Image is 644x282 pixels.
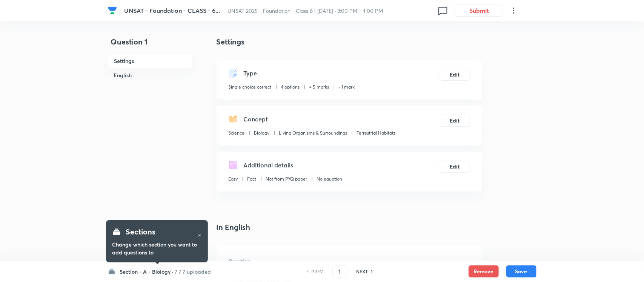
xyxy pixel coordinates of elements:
[126,226,155,238] h4: Sections
[108,68,192,82] h6: English
[247,176,257,182] p: Fact
[120,268,174,276] h6: Section - A - Biology ·
[227,7,383,14] span: UNSAT 2025 - Foundation - Class 6 | [DATE] · 3:00 PM - 4:00 PM
[279,130,347,136] p: Living Organisms & Surroundings
[244,115,268,124] h5: Concept
[266,176,307,182] p: Not from PYQ paper
[506,265,536,277] button: Save
[312,268,323,275] h6: PREV
[217,222,482,233] h4: In English
[229,84,272,90] p: Single choice correct
[112,241,202,256] h6: Change which section you want to add questions to
[108,54,192,68] h6: Settings
[317,176,343,182] p: No equation
[440,69,470,81] button: Edit
[455,5,503,17] button: Submit
[254,130,270,136] p: Biology
[108,36,192,54] h4: Question 1
[229,115,238,124] img: questionConcept.svg
[244,161,294,170] h5: Additional details
[440,161,470,173] button: Edit
[229,69,238,78] img: questionType.svg
[309,84,329,90] p: + 5 marks
[469,265,499,277] button: Remove
[229,176,238,182] p: Easy
[108,6,117,15] img: Company Logo
[229,257,470,265] h6: Question
[281,84,300,90] p: 4 options
[440,115,470,127] button: Edit
[357,268,368,275] h6: NEXT
[108,6,118,15] a: Company Logo
[357,130,396,136] p: Terrestrial Habitats
[244,69,257,78] h5: Type
[229,130,245,136] p: Science
[217,36,482,48] h4: Settings
[229,161,238,170] img: questionDetails.svg
[124,6,220,14] span: UNSAT - Foundation - CLASS - 6...
[175,268,211,276] h6: 7 / 7 uploaded
[339,84,355,90] p: - 1 mark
